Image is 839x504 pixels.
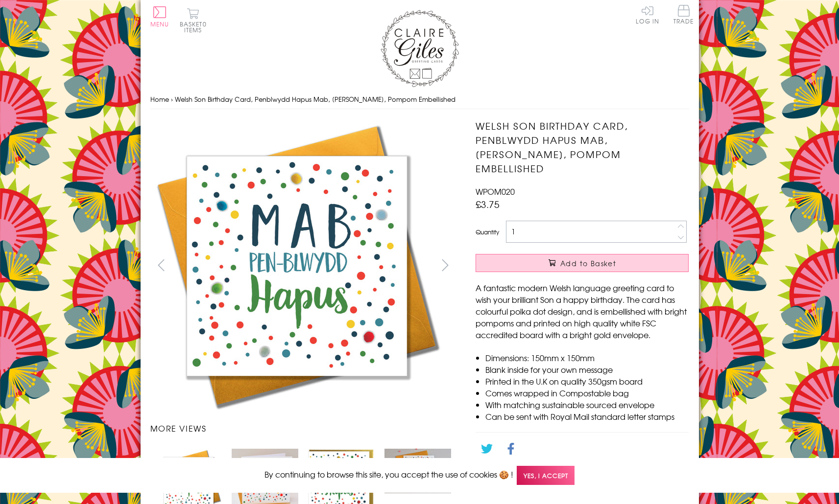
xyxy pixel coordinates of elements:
[175,94,455,104] span: Welsh Son Birthday Card, Penblwydd Hapus Mab, [PERSON_NAME], Pompom Embellished
[150,254,172,276] button: prev
[476,119,689,175] h1: Welsh Son Birthday Card, Penblwydd Hapus Mab, [PERSON_NAME], Pompom Embellished
[485,352,689,364] li: Dimensions: 150mm x 150mm
[184,20,207,34] span: 0 items
[150,90,689,110] nav: breadcrumbs
[485,387,689,399] li: Comes wrapped in Compostable bag
[476,282,689,341] p: A fantastic modern Welsh language greeting card to wish your brilliant Son a happy birthday. The ...
[476,185,515,197] span: WPOM020
[673,5,694,24] span: Trade
[476,254,689,272] button: Add to Basket
[517,466,575,485] span: Yes, I accept
[150,94,169,104] a: Home
[180,8,207,33] button: Basket0 items
[476,228,499,236] label: Quantity
[434,254,456,276] button: next
[150,422,456,434] h3: More views
[485,364,689,375] li: Blank inside for your own message
[150,20,169,28] span: Menu
[171,94,173,104] span: ›
[485,399,689,411] li: With matching sustainable sourced envelope
[150,6,169,27] button: Menu
[485,375,689,387] li: Printed in the U.K on quality 350gsm board
[381,10,459,87] img: Claire Giles Greetings Cards
[485,411,689,422] li: Can be sent with Royal Mail standard letter stamps
[384,449,451,493] img: Welsh Son Birthday Card, Penblwydd Hapus Mab, Dotty, Pompom Embellished
[150,119,444,412] img: Welsh Son Birthday Card, Penblwydd Hapus Mab, Dotty, Pompom Embellished
[673,5,694,26] a: Trade
[636,5,659,24] a: Log In
[560,258,616,268] span: Add to Basket
[476,197,500,211] span: £3.75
